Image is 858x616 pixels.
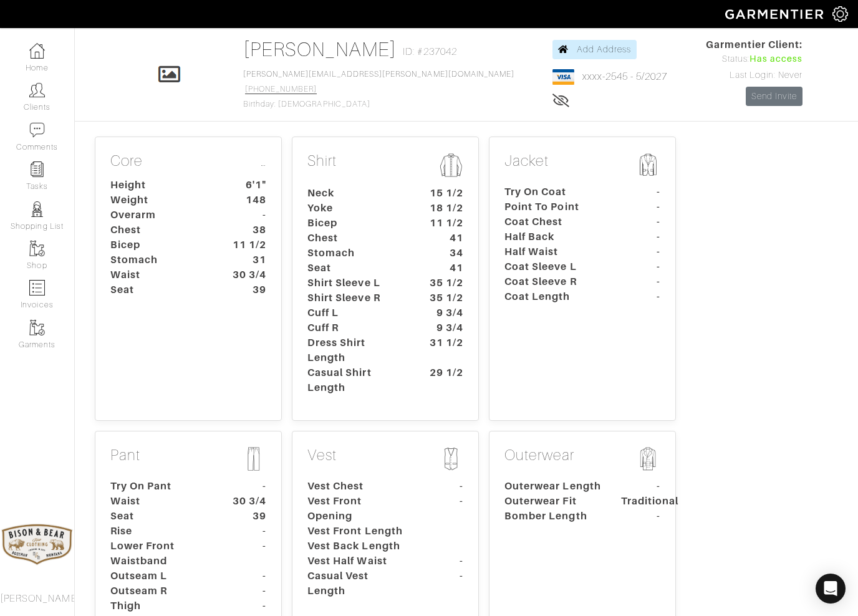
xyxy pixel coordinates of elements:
[29,320,45,335] img: garments-icon-b7da505a4dc4fd61783c78ac3ca0ef83fa9d6f193b1c9dc38574b1d14d53ca28.png
[415,231,473,246] dt: 41
[261,152,266,170] a: …
[101,253,218,267] dt: Stomach
[415,291,473,306] dt: 35 1/2
[218,569,276,584] dt: -
[218,253,276,267] dt: 31
[832,6,848,22] img: gear-icon-white-bd11855cb880d31180b6d7d6211b90ccbf57a29d726f0c71d8c61bd08dd39cc2.png
[218,494,276,509] dt: 30 3/4
[415,276,473,291] dt: 35 1/2
[298,335,415,365] dt: Dress Shirt Length
[438,152,463,178] img: msmt-shirt-icon-3af304f0b202ec9cb0a26b9503a50981a6fda5c95ab5ec1cadae0dbe11e5085a.png
[218,178,276,193] dt: 6'1"
[298,216,415,231] dt: Bicep
[415,335,473,365] dt: 31 1/2
[218,193,276,208] dt: 148
[101,238,218,253] dt: Bicep
[101,193,218,208] dt: Weight
[495,200,612,214] dt: Point To Point
[612,274,670,289] dt: -
[101,509,218,524] dt: Seat
[816,574,846,604] div: Open Intercom Messenger
[612,185,670,200] dt: -
[706,69,803,82] div: Last Login: Never
[243,70,515,79] a: [PERSON_NAME][EMAIL_ADDRESS][PERSON_NAME][DOMAIN_NAME]
[307,446,463,474] p: Vest
[495,289,612,304] dt: Coat Length
[101,524,218,539] dt: Rise
[29,122,45,138] img: comment-icon-a0a6a9ef722e966f86d9cbdc48e553b5cf19dbc54f86b18d962a5391bc8f6eb6.png
[750,52,803,66] span: Has access
[298,494,415,524] dt: Vest Front Opening
[495,509,612,524] dt: Bomber Length
[101,208,218,223] dt: Overarm
[577,44,632,54] span: Add Address
[101,539,218,569] dt: Lower Front Waistband
[403,44,457,59] span: ID: #237042
[298,365,415,395] dt: Casual Shirt Length
[706,52,803,66] div: Status:
[307,152,463,180] p: Shirt
[298,201,415,216] dt: Yoke
[635,152,660,177] img: msmt-jacket-icon-80010867aa4725b62b9a09ffa5103b2b3040b5cb37876859cbf8e78a4e2258a7.png
[495,244,612,259] dt: Half Waist
[298,554,415,569] dt: Vest Half Waist
[415,320,473,335] dt: 9 3/4
[495,494,612,509] dt: Outerwear Fit
[241,446,266,471] img: msmt-pant-icon-b5f0be45518e7579186d657110a8042fb0a286fe15c7a31f2bf2767143a10412.png
[101,494,218,509] dt: Waist
[746,87,803,106] a: Send Invite
[719,3,832,25] img: garmentier-logo-header-white-b43fb05a5012e4ada735d5af1a66efaba907eab6374d6393d1fbf88cb4ef424d.png
[218,479,276,494] dt: -
[29,280,45,296] img: orders-icon-0abe47150d42831381b5fb84f609e132dff9fe21cb692f30cb5eec754e2cba89.png
[552,40,637,59] a: Add Address
[101,599,218,614] dt: Thigh
[29,82,45,98] img: clients-icon-6bae9207a08558b7cb47a8932f037763ab4055f8c8b6bfacd5dc20c3e0201464.png
[243,70,515,108] span: Birthday: [DEMOGRAPHIC_DATA]
[101,267,218,282] dt: Waist
[415,365,473,395] dt: 29 1/2
[29,241,45,256] img: garments-icon-b7da505a4dc4fd61783c78ac3ca0ef83fa9d6f193b1c9dc38574b1d14d53ca28.png
[298,539,415,554] dt: Vest Back Length
[495,214,612,229] dt: Coat Chest
[706,37,803,52] span: Garmentier Client:
[218,208,276,223] dt: -
[495,259,612,274] dt: Coat Sleeve L
[415,246,473,261] dt: 34
[612,200,670,214] dt: -
[612,244,670,259] dt: -
[218,509,276,524] dt: 39
[438,446,463,471] img: msmt-vest-icon-28e38f638186d7f420df89d06ace4d777022eff74d9edc78f36cb214ed55049c.png
[29,43,45,59] img: dashboard-icon-dbcd8f5a0b271acd01030246c82b418ddd0df26cd7fceb0bd07c9910d44c42f6.png
[495,185,612,200] dt: Try On Coat
[298,479,415,494] dt: Vest Chest
[504,152,660,180] p: Jacket
[415,554,473,569] dt: -
[612,494,670,509] dt: Traditional
[504,446,660,474] p: Outerwear
[298,524,415,539] dt: Vest Front Length
[415,479,473,494] dt: -
[298,231,415,246] dt: Chest
[495,229,612,244] dt: Half Back
[101,569,218,584] dt: Outseam L
[218,223,276,238] dt: 38
[101,584,218,599] dt: Outseam R
[243,38,397,60] a: [PERSON_NAME]
[218,524,276,539] dt: -
[218,282,276,297] dt: 39
[415,306,473,320] dt: 9 3/4
[298,186,415,201] dt: Neck
[218,599,276,614] dt: -
[495,274,612,289] dt: Coat Sleeve R
[612,289,670,304] dt: -
[298,569,415,599] dt: Casual Vest Length
[298,291,415,306] dt: Shirt Sleeve R
[298,320,415,335] dt: Cuff R
[298,276,415,291] dt: Shirt Sleeve L
[612,509,670,524] dt: -
[415,186,473,201] dt: 15 1/2
[612,259,670,274] dt: -
[582,71,668,82] a: xxxx-2545 - 5/2027
[218,584,276,599] dt: -
[101,178,218,193] dt: Height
